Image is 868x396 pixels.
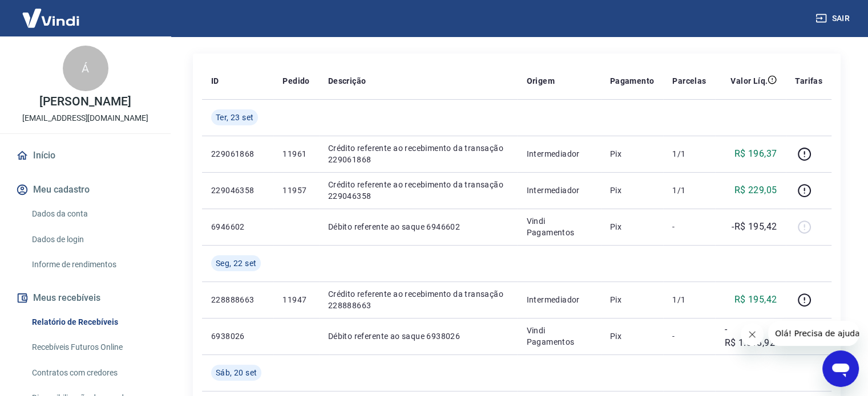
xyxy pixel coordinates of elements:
span: Ter, 23 set [216,112,253,123]
iframe: Botão para abrir a janela de mensagens [822,350,859,387]
p: Valor Líq. [730,75,768,87]
p: ID [211,75,219,87]
p: 229046358 [211,185,264,196]
p: Débito referente ao saque 6946602 [328,221,508,232]
p: Intermediador [526,185,591,196]
div: Á [63,46,108,91]
p: Vindi Pagamentos [526,215,591,238]
p: 229061868 [211,148,264,160]
p: Pix [610,294,655,305]
p: -R$ 1.018,92 [724,322,777,350]
a: Recebíveis Futuros Online [27,336,157,359]
button: Meus recebíveis [14,285,157,311]
p: 228888663 [211,294,264,305]
p: [PERSON_NAME] [39,96,131,108]
p: - [672,221,706,232]
p: [EMAIL_ADDRESS][DOMAIN_NAME] [22,112,148,124]
iframe: Mensagem da empresa [768,321,859,346]
span: Sáb, 20 set [216,367,257,378]
p: R$ 229,05 [734,183,777,197]
p: Pedido [282,75,309,87]
p: Descrição [328,75,366,87]
p: Crédito referente ao recebimento da transação 229061868 [328,142,508,165]
p: Pix [610,148,655,160]
p: Pagamento [610,75,655,87]
p: Crédito referente ao recebimento da transação 229046358 [328,179,508,202]
p: Pix [610,330,655,342]
iframe: Fechar mensagem [741,323,764,346]
button: Meu cadastro [14,177,157,202]
a: Início [14,143,157,168]
p: Tarifas [795,75,822,87]
p: 6938026 [211,330,264,342]
a: Dados de login [27,228,157,251]
p: Débito referente ao saque 6938026 [328,330,508,342]
p: Vindi Pagamentos [526,325,591,348]
p: 6946602 [211,221,264,232]
p: -R$ 195,42 [732,220,777,234]
span: Olá! Precisa de ajuda? [7,8,96,17]
p: 1/1 [672,148,706,160]
p: Intermediador [526,148,591,160]
a: Contratos com credores [27,361,157,385]
span: Seg, 22 set [216,258,256,269]
a: Dados da conta [27,202,157,226]
p: - [672,330,706,342]
p: R$ 195,42 [734,293,777,307]
p: Pix [610,185,655,196]
p: 11947 [282,294,309,305]
p: Intermediador [526,294,591,305]
a: Informe de rendimentos [27,253,157,276]
button: Sair [813,8,854,29]
p: Parcelas [672,75,706,87]
p: 11957 [282,185,309,196]
img: Vindi [14,1,88,35]
p: 1/1 [672,294,706,305]
p: Pix [610,221,655,232]
p: Crédito referente ao recebimento da transação 228888663 [328,288,508,311]
p: R$ 196,37 [734,147,777,161]
p: Origem [526,75,554,87]
a: Relatório de Recebíveis [27,311,157,334]
p: 11961 [282,148,309,160]
p: 1/1 [672,185,706,196]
